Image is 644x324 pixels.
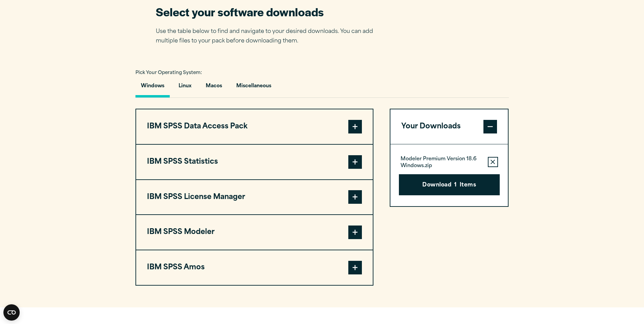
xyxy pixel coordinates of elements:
button: IBM SPSS Statistics [136,145,373,179]
span: Pick Your Operating System: [135,71,202,75]
button: Miscellaneous [231,78,277,97]
button: IBM SPSS Modeler [136,215,373,250]
button: IBM SPSS License Manager [136,180,373,215]
button: IBM SPSS Data Access Pack [136,109,373,144]
button: Windows [135,78,170,97]
p: Use the table below to find and navigate to your desired downloads. You can add multiple files to... [156,27,383,47]
button: Linux [173,78,197,97]
button: Download1Items [399,174,500,195]
button: Macos [200,78,227,97]
button: IBM SPSS Amos [136,250,373,285]
p: Modeler Premium Version 18.6 Windows.zip [401,156,482,169]
span: 1 [454,181,457,190]
button: Open CMP widget [3,304,20,321]
div: Your Downloads [390,144,508,206]
button: Your Downloads [390,109,508,144]
h2: Select your software downloads [156,4,383,19]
